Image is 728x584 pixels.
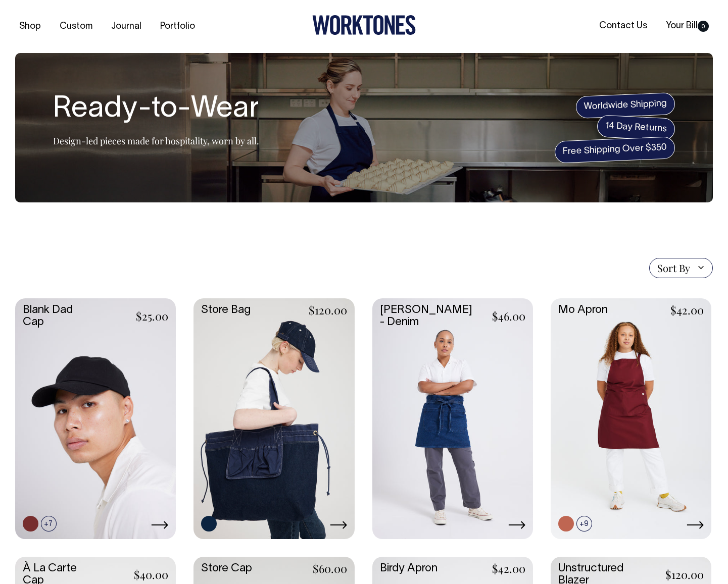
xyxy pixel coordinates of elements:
[53,135,259,147] p: Design-led pieces made for hospitality, worn by all.
[107,18,145,35] a: Journal
[156,18,199,35] a: Portfolio
[576,516,592,532] span: +9
[595,18,651,34] a: Contact Us
[662,18,713,34] a: Your Bill0
[698,21,709,32] span: 0
[53,93,259,126] h1: Ready-to-Wear
[575,92,675,119] span: Worldwide Shipping
[56,18,96,35] a: Custom
[41,516,57,532] span: +7
[597,115,675,141] span: 14 Day Returns
[657,262,690,274] span: Sort By
[15,18,45,35] a: Shop
[554,136,675,164] span: Free Shipping Over $350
